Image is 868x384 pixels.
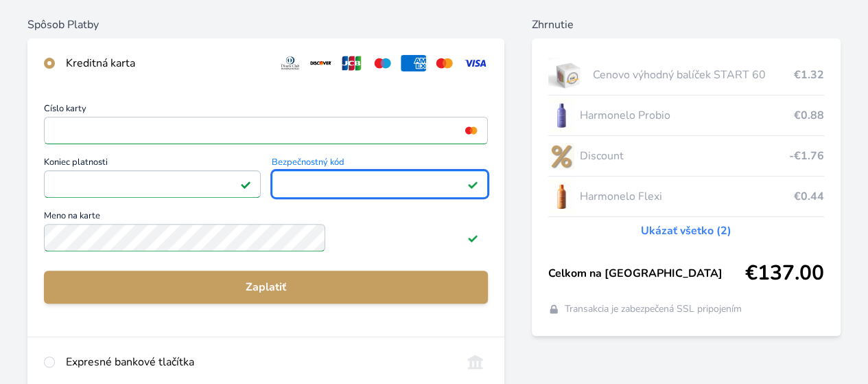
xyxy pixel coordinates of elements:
img: visa.svg [462,55,488,71]
span: Bezpečnostný kód [272,158,489,170]
img: start.jpg [548,58,587,92]
span: Celkom na [GEOGRAPHIC_DATA] [548,265,745,282]
iframe: Iframe pre číslo karty [50,121,482,140]
img: onlineBanking_SK.svg [462,354,488,370]
img: amex.svg [401,55,426,71]
button: Zaplatiť [44,271,488,304]
img: discover.svg [308,55,333,71]
span: Harmonelo Flexi [580,188,794,205]
img: Pole je platné [467,179,478,190]
span: -€1.76 [789,148,824,164]
input: Meno na kartePole je platné [44,224,325,251]
h6: Spôsob Platby [27,16,504,33]
img: CLEAN_PROBIO_se_stinem_x-lo.jpg [548,98,574,133]
span: Discount [580,148,789,164]
span: Meno na karte [44,212,488,224]
span: Číslo karty [44,104,488,117]
img: maestro.svg [370,55,395,71]
span: Zaplatiť [55,279,477,295]
div: Kreditná karta [66,55,267,71]
img: Pole je platné [240,179,251,190]
span: Transakcia je zabezpečená SSL pripojením [565,302,742,316]
img: mc [462,124,480,137]
span: €0.88 [794,107,824,124]
span: Harmonelo Probio [580,107,794,124]
img: discount-lo.png [548,139,574,173]
span: €137.00 [745,261,824,286]
img: mc.svg [432,55,457,71]
span: €1.32 [794,67,824,83]
iframe: Iframe pre bezpečnostný kód [278,174,482,194]
span: Koniec platnosti [44,158,261,170]
img: Pole je platné [467,232,478,243]
img: CLEAN_FLEXI_se_stinem_x-hi_(1)-lo.jpg [548,179,574,214]
span: Cenovo výhodný balíček START 60 [593,67,794,83]
h6: Zhrnutie [532,16,841,33]
div: Expresné bankové tlačítka [66,354,451,370]
img: diners.svg [278,55,303,71]
a: Ukázať všetko (2) [641,223,731,239]
span: €0.44 [794,188,824,205]
iframe: Iframe pre deň vypršania platnosti [50,174,255,194]
img: jcb.svg [339,55,364,71]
